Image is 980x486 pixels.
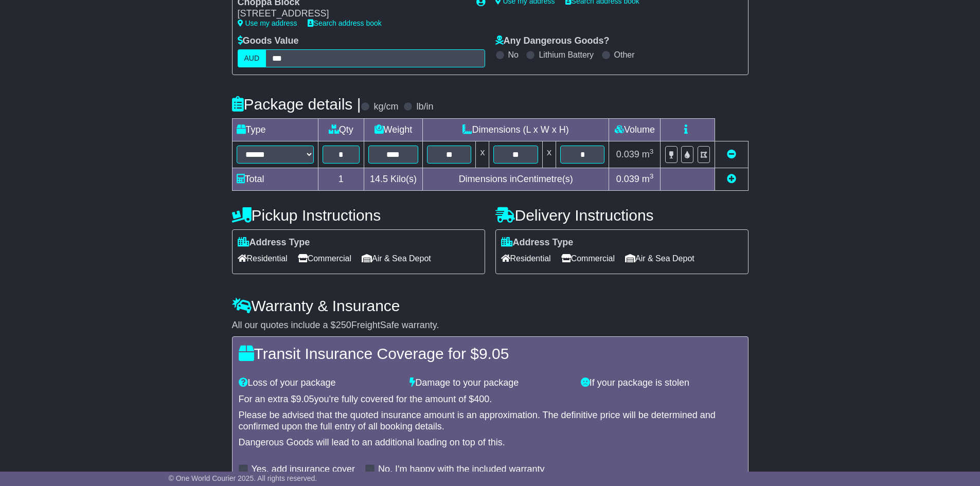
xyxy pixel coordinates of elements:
[539,50,594,60] label: Lithium Battery
[373,101,398,113] label: kg/cm
[495,207,749,224] h4: Delivery Instructions
[234,377,405,389] div: Loss of your package
[404,377,576,389] div: Damage to your package
[239,410,742,432] div: Please be advised that the quoted insurance amount is an approximation. The definitive price will...
[232,168,318,190] td: Total
[727,174,736,184] a: Add new item
[474,394,489,404] span: 400
[416,101,433,113] label: lb/in
[364,168,422,190] td: Kilo(s)
[609,118,661,141] td: Volume
[318,118,364,141] td: Qty
[239,437,742,448] div: Dangerous Goods will lead to an additional loading on top of this.
[495,35,610,47] label: Any Dangerous Goods?
[576,377,747,389] div: If your package is stolen
[727,149,736,159] a: Remove this item
[364,118,422,141] td: Weight
[232,320,749,331] div: All our quotes include a $ FreightSafe warranty.
[422,118,609,141] td: Dimensions (L x W x H)
[252,464,355,475] label: Yes, add insurance cover
[239,394,742,405] div: For an extra $ you're fully covered for the amount of $ .
[370,174,388,184] span: 14.5
[501,237,574,248] label: Address Type
[169,474,317,482] span: © One World Courier 2025. All rights reserved.
[238,237,310,248] label: Address Type
[542,141,556,168] td: x
[238,8,466,20] div: [STREET_ADDRESS]
[318,168,364,190] td: 1
[650,148,654,155] sup: 3
[308,19,382,27] a: Search address book
[614,50,635,60] label: Other
[616,174,639,184] span: 0.039
[232,207,485,224] h4: Pickup Instructions
[336,320,351,330] span: 250
[239,345,742,362] h4: Transit Insurance Coverage for $
[476,141,489,168] td: x
[625,250,694,266] span: Air & Sea Depot
[296,394,314,404] span: 9.05
[422,168,609,190] td: Dimensions in Centimetre(s)
[232,118,318,141] td: Type
[298,250,351,266] span: Commercial
[362,250,431,266] span: Air & Sea Depot
[642,149,654,159] span: m
[650,172,654,180] sup: 3
[378,464,545,475] label: No, I'm happy with the included warranty
[479,345,509,362] span: 9.05
[501,250,551,266] span: Residential
[238,19,297,27] a: Use my address
[561,250,615,266] span: Commercial
[238,250,288,266] span: Residential
[232,297,749,314] h4: Warranty & Insurance
[238,49,266,67] label: AUD
[508,50,519,60] label: No
[642,174,654,184] span: m
[238,35,299,47] label: Goods Value
[232,96,361,113] h4: Package details |
[616,149,639,159] span: 0.039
